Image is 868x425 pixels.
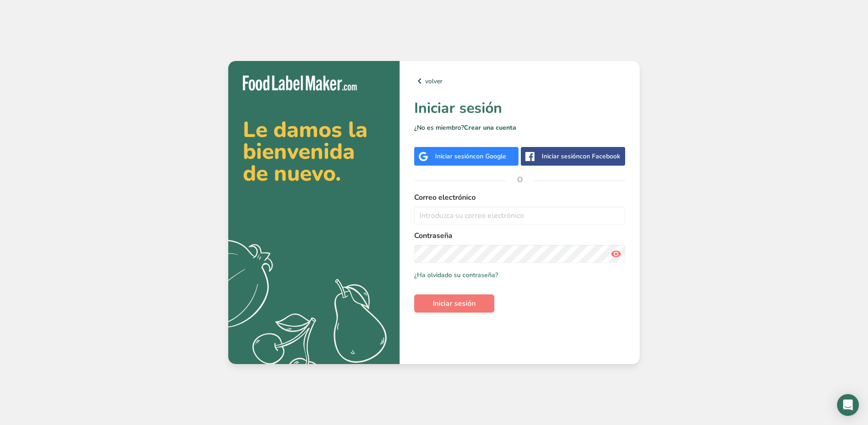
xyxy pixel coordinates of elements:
[243,76,357,91] img: Food Label Maker
[506,166,534,193] span: O
[414,230,625,241] label: Contraseña
[414,76,625,86] a: volver
[243,119,385,184] h2: Le damos la bienvenida de nuevo.
[414,270,498,280] a: ¿Ha olvidado su contraseña?
[542,152,620,161] div: Iniciar sesión
[473,152,506,161] span: con Google
[414,192,625,203] label: Correo electrónico
[414,294,494,313] button: Iniciar sesión
[580,152,620,161] span: con Facebook
[414,207,625,225] input: Introduzca su correo electrónico
[414,123,625,132] p: ¿No es miembro?
[414,97,625,119] h1: Iniciar sesión
[433,298,476,309] span: Iniciar sesión
[837,394,859,416] div: Open Intercom Messenger
[464,123,516,132] a: Crear una cuenta
[435,152,506,161] div: Iniciar sesión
